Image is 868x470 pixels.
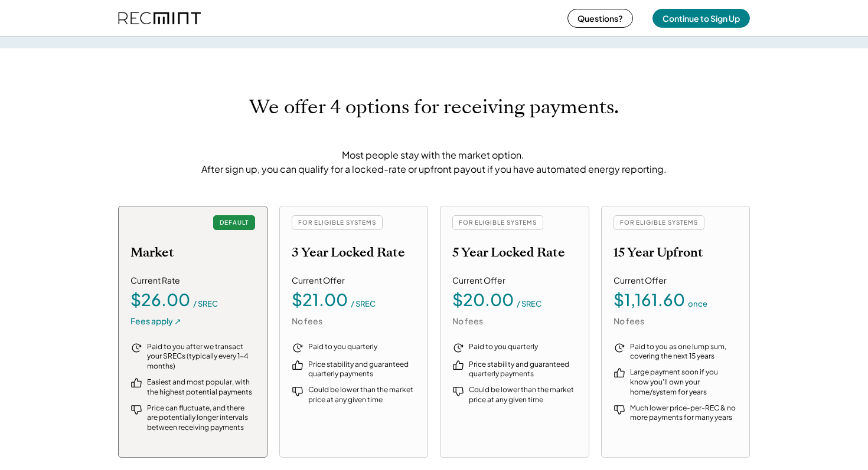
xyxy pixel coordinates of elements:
[614,245,703,260] h2: 15 Year Upfront
[469,342,577,352] div: Paid to you quarterly
[193,300,218,308] div: / SREC
[292,245,405,260] h2: 3 Year Locked Rate
[452,215,543,230] div: FOR ELIGIBLE SYSTEMS
[630,403,738,423] div: Much lower price-per-REC & no more payments for many years
[469,385,577,405] div: Could be lower than the market price at any given time
[292,215,383,230] div: FOR ELIGIBLE SYSTEMS
[147,342,255,372] div: Paid to you after we transact your SRECs (typically every 1-4 months)
[147,403,255,433] div: Price can fluctuate, and there are potentially longer intervals between receiving payments
[614,215,704,230] div: FOR ELIGIBLE SYSTEMS
[198,148,670,176] div: Most people stay with the market option. After sign up, you can qualify for a locked-rate or upfr...
[292,315,322,327] div: No fees
[118,2,201,34] img: recmint-logotype%403x%20%281%29.jpeg
[213,215,255,230] div: DEFAULT
[308,342,416,352] div: Paid to you quarterly
[130,315,181,327] div: Fees apply ↗
[517,300,541,308] div: / SREC
[567,9,633,28] button: Questions?
[308,385,416,405] div: Could be lower than the market price at any given time
[249,96,619,119] h1: We offer 4 options for receiving payments.
[308,360,416,380] div: Price stability and guaranteed quarterly payments
[292,275,345,287] div: Current Offer
[292,291,348,308] div: $21.00
[614,275,667,287] div: Current Offer
[452,291,514,308] div: $20.00
[652,9,750,28] button: Continue to Sign Up
[469,360,577,380] div: Price stability and guaranteed quarterly payments
[452,245,565,260] h2: 5 Year Locked Rate
[130,275,180,287] div: Current Rate
[452,275,505,287] div: Current Offer
[630,342,738,362] div: Paid to you as one lump sum, covering the next 15 years
[630,367,738,397] div: Large payment soon if you know you'll own your home/system for years
[614,291,685,308] div: $1,161.60
[130,291,190,308] div: $26.00
[351,300,376,308] div: / SREC
[688,300,707,308] div: once
[147,377,255,397] div: Easiest and most popular, with the highest potential payments
[452,315,483,327] div: No fees
[614,315,644,327] div: No fees
[130,245,174,260] h2: Market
